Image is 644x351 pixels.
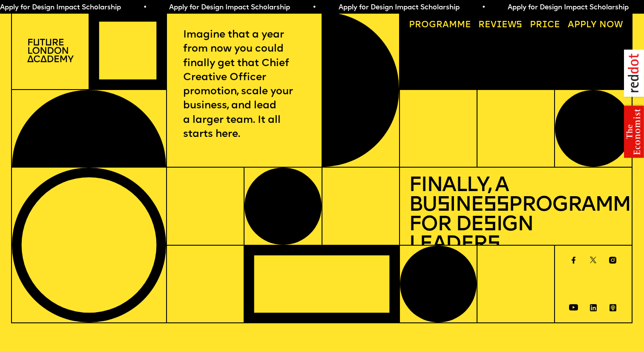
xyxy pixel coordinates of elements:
a: Reviews [474,17,527,35]
span: s [483,215,496,235]
span: ss [483,195,509,216]
span: • [480,4,483,11]
span: s [437,195,450,216]
span: • [141,4,145,11]
span: A [568,20,574,29]
a: Programme [404,17,475,35]
span: s [487,235,500,255]
span: a [443,20,449,29]
p: Imagine that a year from now you could finally get that Chief Creative Officer promotion, scale y... [183,28,305,142]
h1: Finally, a Bu ine Programme for De ign Leader [409,177,623,255]
span: • [310,4,314,11]
a: Price [526,17,565,35]
a: Apply now [563,17,627,35]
